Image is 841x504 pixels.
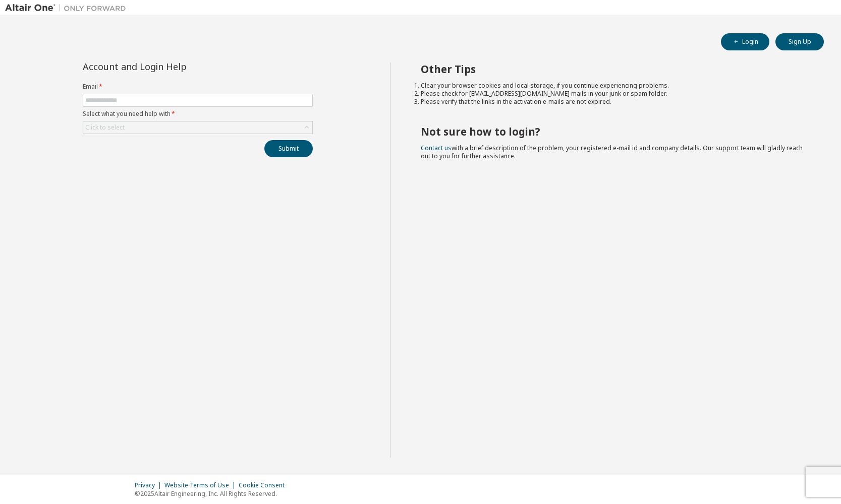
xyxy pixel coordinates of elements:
button: Sign Up [775,33,824,50]
label: Email [83,83,313,91]
div: Click to select [83,121,312,134]
label: Select what you need help with [83,110,313,118]
a: Contact us [421,144,452,152]
div: Website Terms of Use [164,481,239,489]
li: Clear your browser cookies and local storage, if you continue experiencing problems. [421,82,806,90]
div: Cookie Consent [239,481,291,489]
h2: Other Tips [421,62,806,76]
li: Please verify that the links in the activation e-mails are not expired. [421,98,806,106]
li: Please check for [EMAIL_ADDRESS][DOMAIN_NAME] mails in your junk or spam folder. [421,90,806,98]
button: Login [721,33,769,50]
div: Account and Login Help [83,62,267,71]
p: © 2025 Altair Engineering, Inc. All Rights Reserved. [135,489,291,498]
div: Click to select [85,123,125,132]
button: Submit [264,140,313,157]
span: with a brief description of the problem, your registered e-mail id and company details. Our suppo... [421,144,803,160]
h2: Not sure how to login? [421,125,806,138]
div: Privacy [135,481,164,489]
img: Altair One [5,3,131,13]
